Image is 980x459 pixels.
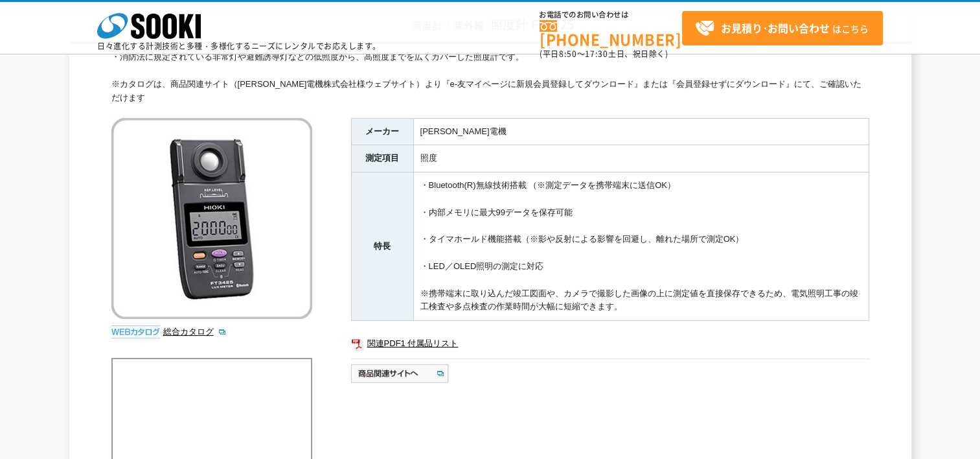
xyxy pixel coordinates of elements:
th: 測定項目 [351,145,413,172]
a: お見積り･お問い合わせはこちら [682,11,883,45]
span: (平日 ～ 土日、祝日除く) [540,48,668,60]
th: メーカー [351,118,413,145]
img: webカタログ [111,325,160,338]
td: 照度 [413,145,869,172]
span: 8:50 [559,48,577,60]
span: 17:30 [585,48,608,60]
img: 商品関連サイトへ [351,363,450,384]
a: 関連PDF1 付属品リスト [351,335,869,352]
div: ・消防法に規定されている非常灯や避難誘導灯などの低照度から、高照度までを広くカバーした照度計です。 ※カタログは、商品関連サイト（[PERSON_NAME]電機株式会社様ウェブサイト）より『e-... [111,51,869,104]
a: [PHONE_NUMBER] [540,20,682,47]
strong: お見積り･お問い合わせ [721,20,830,36]
span: お電話でのお問い合わせは [540,11,682,19]
span: はこちら [695,19,869,38]
th: 特長 [351,172,413,321]
td: [PERSON_NAME]電機 [413,118,869,145]
p: 日々進化する計測技術と多種・多様化するニーズにレンタルでお応えします。 [97,42,381,50]
a: 総合カタログ [163,327,227,336]
img: 照度計 FT3425 [111,118,312,319]
td: ・Bluetooth(R)無線技術搭載 （※測定データを携帯端末に送信OK） ・内部メモリに最大99データを保存可能 ・タイマホールド機能搭載（※影や反射による影響を回避し、離れた場所で測定OK... [413,172,869,321]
